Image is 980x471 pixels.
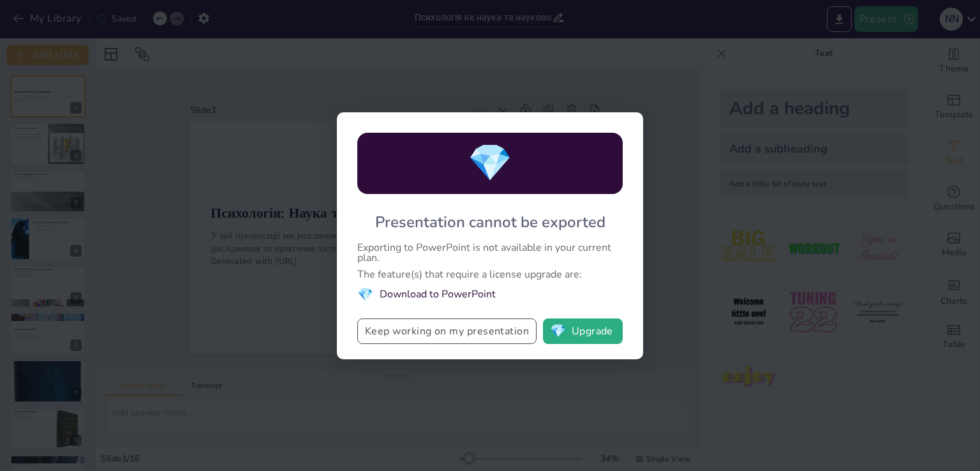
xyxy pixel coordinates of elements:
[357,286,623,303] li: Download to PowerPoint
[357,286,373,303] span: diamond
[357,318,537,344] button: Keep working on my presentation
[357,269,623,280] div: The feature(s) that require a license upgrade are:
[550,325,566,338] span: diamond
[375,212,605,232] div: Presentation cannot be exported
[543,318,623,344] button: diamondUpgrade
[357,243,623,263] div: Exporting to PowerPoint is not available in your current plan.
[468,138,512,188] span: diamond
